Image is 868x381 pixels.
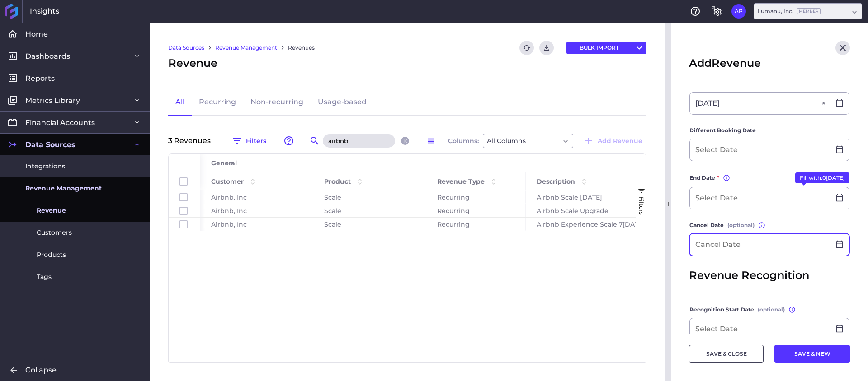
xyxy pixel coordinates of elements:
[25,184,102,193] span: Revenue Management
[487,135,526,146] span: All Columns
[819,93,830,114] button: Close
[754,3,862,19] div: Dropdown select
[689,221,724,230] span: Cancel Date
[539,41,554,55] button: Download
[25,29,48,39] span: Home
[689,55,761,71] span: Add Revenue
[168,44,204,52] a: Data Sources
[689,305,754,314] span: Recognition Start Date
[835,41,850,55] button: Close
[25,96,80,105] span: Metrics Library
[25,140,75,149] span: Data Sources
[307,134,322,148] button: Search by
[690,318,830,340] input: Select Date
[401,137,409,145] button: Close search
[37,206,66,215] span: Revenue
[215,44,277,52] a: Revenue Management
[566,42,632,54] button: BULK IMPORT
[758,305,785,314] span: (optional)
[227,134,270,148] button: Filters
[483,134,573,148] div: Dropdown select
[689,267,809,283] span: Revenue Recognition
[731,4,746,19] button: User Menu
[689,345,764,363] button: SAVE & CLOSE
[638,196,645,215] span: Filters
[758,7,821,15] div: Lumanu, Inc.
[25,365,57,375] span: Collapse
[774,345,850,363] button: SAVE & NEW
[688,4,703,19] button: Help
[689,173,715,182] span: End Date
[689,126,756,135] span: Different Booking Date
[710,4,724,19] button: General Settings
[797,8,821,14] ins: Member
[37,272,52,282] span: Tags
[795,172,849,183] button: End Date*
[448,138,479,144] span: Columns:
[37,228,72,237] span: Customers
[690,139,830,161] input: Select Date
[690,234,830,256] input: Cancel Date
[519,41,534,55] button: Refresh
[727,221,755,230] span: (optional)
[690,93,830,114] input: Select Date
[25,162,65,171] span: Integrations
[632,42,646,54] button: User Menu
[37,250,66,260] span: Products
[168,55,217,71] span: Revenue
[25,51,70,61] span: Dashboards
[25,74,55,83] span: Reports
[288,44,315,52] a: Revenues
[25,118,95,127] span: Financial Accounts
[690,187,830,209] input: Select Date
[168,137,216,144] div: 3 Revenue s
